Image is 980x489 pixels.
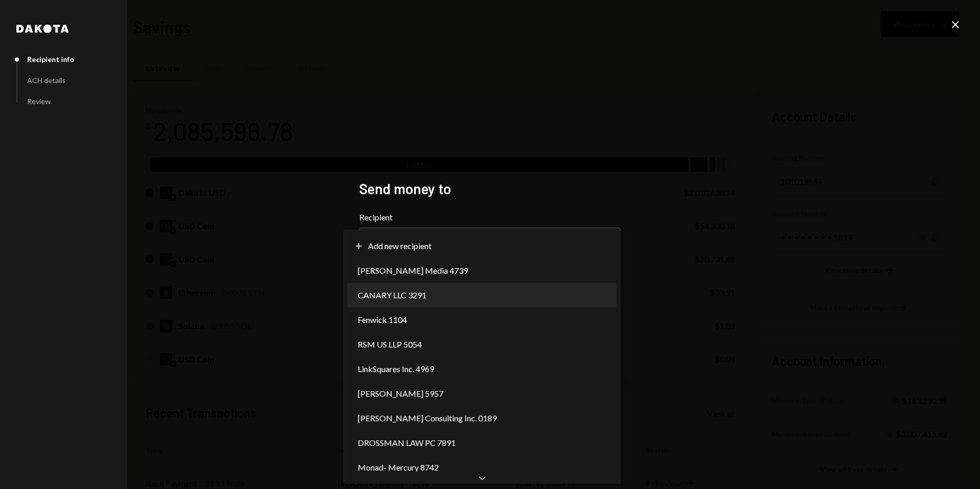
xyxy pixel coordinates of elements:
span: RSM US LLP 5054 [358,338,422,351]
span: [PERSON_NAME] 5957 [358,388,443,400]
span: CANARY LLC 3291 [358,289,426,301]
span: Fenwick 1104 [358,314,407,326]
button: Recipient [359,228,621,256]
span: [PERSON_NAME] Consulting Inc. 0189 [358,412,497,424]
label: Recipient [359,211,621,223]
div: ACH details [27,76,66,85]
span: [PERSON_NAME] Media 4739 [358,264,468,277]
span: DROSSMAN LAW PC 7891 [358,437,456,449]
div: Recipient info [27,55,74,64]
h2: Send money to [359,179,621,199]
span: Monad- Mercury 8742 [358,461,439,474]
span: LinkSquares Inc. 4969 [358,363,434,375]
div: Review [27,97,51,106]
span: Add new recipient [368,240,432,252]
